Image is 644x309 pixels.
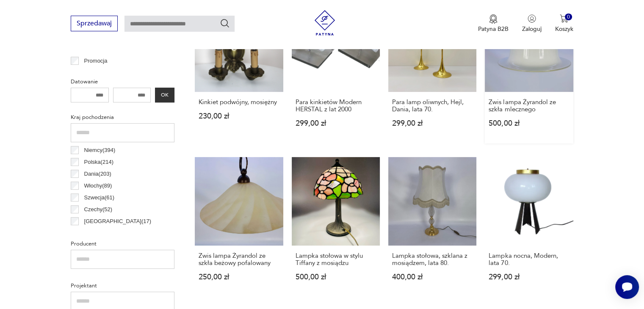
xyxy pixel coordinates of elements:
p: 500,00 zł [489,120,569,127]
h3: Zwis lampa Żyrandol ze szkła beżowy pofalowany [199,252,279,267]
p: Projektant [71,281,174,290]
div: 0 [565,14,572,21]
p: Datowanie [71,77,174,86]
a: Kinkiet podwójny, mosiężnyKinkiet podwójny, mosiężny230,00 zł [195,4,283,143]
h3: Para kinkietów Modern HERSTAL z lat 2000 [296,99,376,113]
img: Ikona medalu [489,14,498,24]
a: Sprzedawaj [71,21,118,27]
img: Patyna - sklep z meblami i dekoracjami vintage [312,10,337,36]
p: 230,00 zł [199,113,279,120]
button: OK [155,88,174,102]
p: Niemcy ( 394 ) [84,146,116,155]
h3: Lampka stołowa w stylu Tiffany z mosiądzu [296,252,376,267]
p: 250,00 zł [199,273,279,281]
p: Włochy ( 89 ) [84,181,112,190]
a: Ikona medaluPatyna B2B [478,14,509,33]
img: Ikona koszyka [560,14,568,23]
a: Lampka stołowa w stylu Tiffany z mosiądzuLampka stołowa w stylu Tiffany z mosiądzu500,00 zł [292,157,380,297]
p: 299,00 zł [296,120,376,127]
button: Sprzedawaj [71,16,118,31]
p: Koszyk [555,25,573,33]
p: Czechy ( 52 ) [84,205,113,214]
iframe: Smartsupp widget button [615,275,639,299]
button: Szukaj [220,18,230,28]
a: Lampka nocna, Modern, lata 70.Lampka nocna, Modern, lata 70.299,00 zł [485,157,573,297]
a: Para kinkietów Modern HERSTAL z lat 2000Para kinkietów Modern HERSTAL z lat 2000299,00 zł [292,4,380,143]
p: [GEOGRAPHIC_DATA] ( 15 ) [84,229,151,238]
p: Polska ( 214 ) [84,157,113,167]
p: Promocja [84,56,108,66]
p: Zaloguj [522,25,542,33]
p: Producent [71,239,174,248]
p: Kraj pochodzenia [71,113,174,122]
p: [GEOGRAPHIC_DATA] ( 17 ) [84,217,151,226]
p: 500,00 zł [296,273,376,281]
p: Patyna B2B [478,25,509,33]
p: 299,00 zł [392,120,473,127]
a: Para lamp oliwnych, Hejl, Dania, lata 70.Para lamp oliwnych, Hejl, Dania, lata 70.299,00 zł [388,4,476,143]
p: Szwecja ( 61 ) [84,193,115,202]
h3: Lampka nocna, Modern, lata 70. [489,252,569,267]
button: Patyna B2B [478,14,509,33]
p: Dania ( 203 ) [84,169,111,179]
img: Ikonka użytkownika [528,14,536,23]
button: Zaloguj [522,14,542,33]
p: 400,00 zł [392,273,473,281]
h3: Para lamp oliwnych, Hejl, Dania, lata 70. [392,99,473,113]
h3: Lampka stołowa, szklana z mosiądzem, lata 80. [392,252,473,267]
button: 0Koszyk [555,14,573,33]
a: Zwis lampa Żyrandol ze szkła mlecznegoZwis lampa Żyrandol ze szkła mlecznego500,00 zł [485,4,573,143]
p: 299,00 zł [489,273,569,281]
h3: Kinkiet podwójny, mosiężny [199,99,279,106]
a: Lampka stołowa, szklana z mosiądzem, lata 80.Lampka stołowa, szklana z mosiądzem, lata 80.400,00 zł [388,157,476,297]
a: Zwis lampa Żyrandol ze szkła beżowy pofalowanyZwis lampa Żyrandol ze szkła beżowy pofalowany250,0... [195,157,283,297]
h3: Zwis lampa Żyrandol ze szkła mlecznego [489,99,569,113]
